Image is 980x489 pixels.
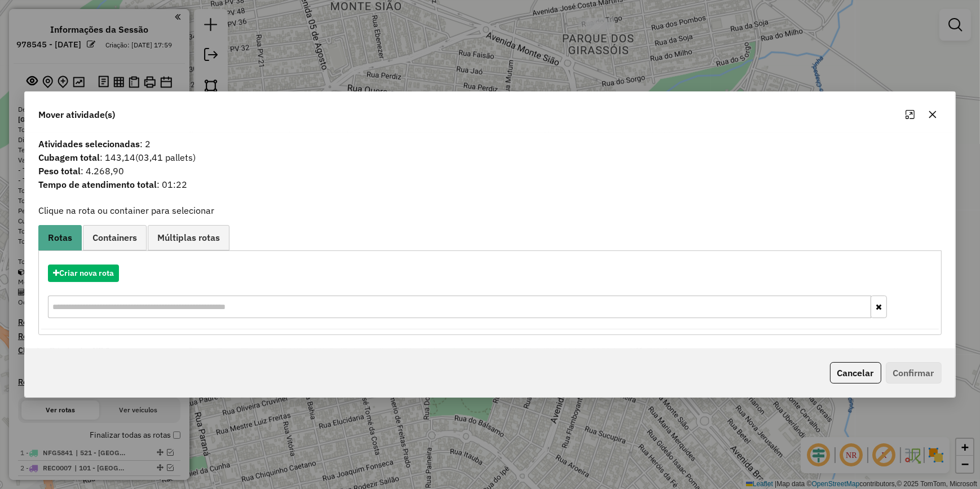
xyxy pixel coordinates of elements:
strong: Cubagem total [38,152,100,163]
span: (03,41 pallets) [135,152,196,163]
span: : 4.268,90 [32,164,948,178]
button: Cancelar [830,362,881,384]
span: : 143,14 [32,151,948,164]
strong: Tempo de atendimento total [38,179,157,190]
button: Criar nova rota [48,265,119,282]
span: Mover atividade(s) [38,108,115,121]
strong: Atividades selecionadas [38,138,140,149]
label: Clique na rota ou container para selecionar [38,204,214,217]
button: Maximize [901,105,919,124]
span: Containers [92,233,137,242]
span: : 2 [32,137,948,151]
span: Múltiplas rotas [157,233,220,242]
span: : 01:22 [32,178,948,191]
strong: Peso total [38,165,81,177]
span: Rotas [48,233,72,242]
